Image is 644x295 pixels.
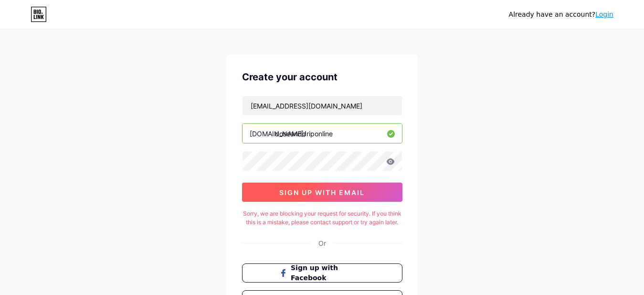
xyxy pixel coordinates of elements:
span: Sign up with Facebook [291,263,365,283]
button: Sign up with Facebook [242,263,402,283]
a: Login [595,11,613,18]
button: sign up with email [242,183,402,202]
div: Already have an account? [509,10,613,20]
div: Create your account [242,70,402,84]
div: Or [318,238,326,248]
input: Email [243,96,402,115]
input: username [243,124,402,143]
div: Sorry, we are blocking your request for security. If you think this is a mistake, please contact ... [242,209,402,227]
span: sign up with email [279,188,365,197]
div: [DOMAIN_NAME]/ [250,129,306,139]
